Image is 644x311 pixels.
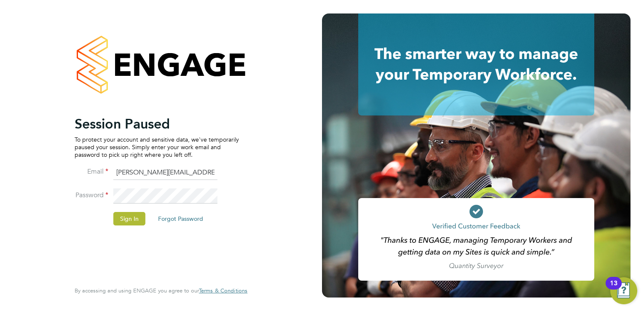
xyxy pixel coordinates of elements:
a: Terms & Conditions [199,287,247,294]
span: By accessing and using ENGAGE you agree to our [75,287,247,294]
button: Open Resource Center, 13 new notifications [610,277,637,304]
label: Password [75,191,108,200]
div: 13 [610,283,617,294]
label: Email [75,167,108,176]
h2: Session Paused [75,115,239,132]
button: Sign In [113,212,145,225]
p: To protect your account and sensitive data, we've temporarily paused your session. Simply enter y... [75,136,239,159]
input: Enter your work email... [113,165,217,180]
span: Terms & Conditions [199,287,247,294]
button: Forgot Password [151,212,210,225]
